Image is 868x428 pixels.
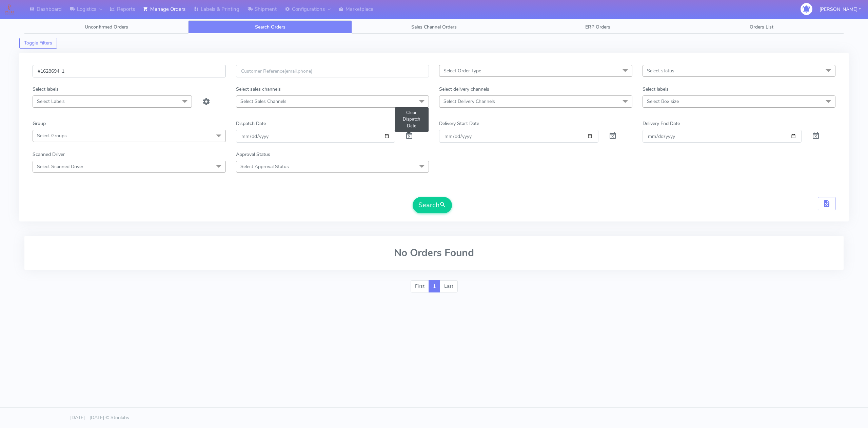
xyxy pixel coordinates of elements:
[33,151,65,158] label: Scanned Driver
[33,120,46,127] label: Group
[236,86,281,93] label: Select sales channels
[33,247,835,258] h2: No Orders Found
[443,98,495,105] span: Select Delivery Channels
[647,68,674,74] span: Select status
[240,98,287,105] span: Select Sales Channels
[429,280,440,292] a: 1
[647,98,679,105] span: Select Box size
[443,68,481,74] span: Select Order Type
[411,24,457,30] span: Sales Channel Orders
[750,24,773,30] span: Orders List
[439,86,489,93] label: Select delivery channels
[236,65,429,77] input: Customer Reference(email,phone)
[236,120,266,127] label: Dispatch Date
[439,120,479,127] label: Delivery Start Date
[236,151,270,158] label: Approval Status
[37,132,67,139] span: Select Groups
[255,24,285,30] span: Search Orders
[33,65,226,77] input: Order Id
[19,38,57,49] button: Toggle Filters
[643,120,680,127] label: Delivery End Date
[814,2,866,16] button: [PERSON_NAME]
[585,24,610,30] span: ERP Orders
[37,163,83,170] span: Select Scanned Driver
[643,86,669,93] label: Select labels
[24,20,844,34] ul: Tabs
[413,197,452,213] button: Search
[37,98,65,105] span: Select Labels
[33,86,59,93] label: Select labels
[240,163,289,170] span: Select Approval Status
[85,24,128,30] span: Unconfirmed Orders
